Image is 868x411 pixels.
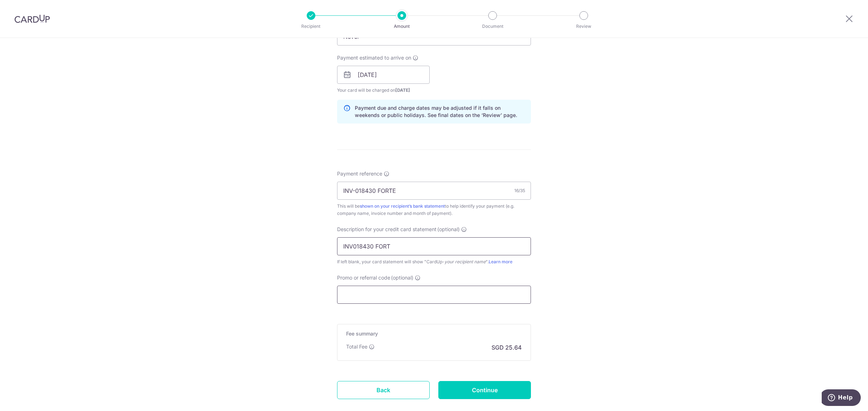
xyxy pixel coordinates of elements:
[557,23,610,30] p: Review
[395,87,410,93] span: [DATE]
[337,381,430,399] a: Back
[337,226,437,233] span: Description for your credit card statement
[337,54,411,61] span: Payment estimated to arrive on
[337,237,531,255] input: Example: Rent
[337,274,390,281] span: Promo or referral code
[438,381,531,399] input: Continue
[346,343,367,350] p: Total Fee
[822,389,861,407] iframe: Opens a widget where you can find more information
[346,330,522,337] h5: Fee summary
[360,203,445,209] a: shown on your recipient’s bank statement
[337,170,382,177] span: Payment reference
[437,226,460,233] span: (optional)
[337,66,430,84] input: DD / MM / YYYY
[492,343,522,352] p: SGD 25.64
[337,258,531,265] div: If left blank, your card statement will show "CardUp- ".
[391,274,413,281] span: (optional)
[375,23,429,30] p: Amount
[514,187,525,194] div: 16/35
[337,203,531,217] div: This will be to help identify your payment (e.g. company name, invoice number and month of payment).
[14,14,50,23] img: CardUp
[444,259,486,264] i: your recipient name
[489,259,512,264] a: Learn more
[284,23,338,30] p: Recipient
[466,23,519,30] p: Document
[337,87,430,94] span: Your card will be charged on
[355,104,525,119] p: Payment due and charge dates may be adjusted if it falls on weekends or public holidays. See fina...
